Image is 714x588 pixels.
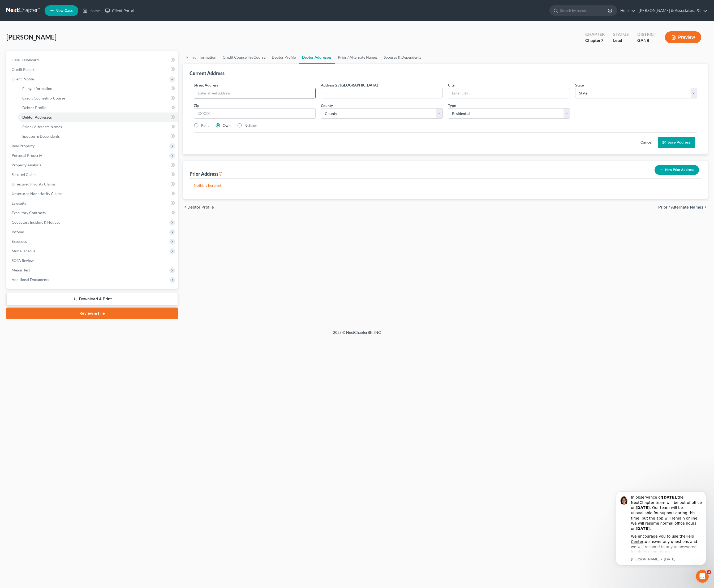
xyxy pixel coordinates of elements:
[635,137,658,148] button: Cancel
[18,113,178,122] a: Debtor Addresses
[560,6,609,15] input: Search by name...
[448,83,455,87] span: City
[703,205,708,209] i: chevron_right
[613,31,629,37] div: Status
[608,465,714,568] iframe: Intercom notifications message
[12,58,39,62] span: Case Dashboard
[12,163,41,167] span: Property Analysis
[7,198,178,208] a: Lawsuits
[12,201,26,205] span: Lawsuits
[102,6,137,15] a: Client Portal
[22,105,46,110] span: Debtor Profile
[18,103,178,113] a: Debtor Profile
[707,570,711,574] span: 3
[22,86,52,91] span: Filing Information
[18,132,178,141] a: Spouses & Dependents
[12,220,60,224] span: Codebtors Insiders & Notices
[6,293,178,305] a: Download & Print
[12,172,37,177] span: Secured Claims
[637,31,656,37] div: District
[12,191,62,196] span: Unsecured Nonpriority Claims
[55,9,73,13] span: New Case
[12,268,30,272] span: Means Test
[194,88,315,98] input: Enter street address
[12,182,55,186] span: Unsecured Priority Claims
[80,6,102,15] a: Home
[12,77,34,81] span: Client Profile
[220,51,269,64] a: Credit Counseling Course
[7,65,178,74] a: Credit Report
[206,330,508,339] div: 2025 © NextChapterBK, INC
[601,38,603,43] span: 7
[22,134,60,139] span: Spouses & Dependents
[7,179,178,189] a: Unsecured Priority Claims
[12,258,34,263] span: SOFA Review
[18,84,178,93] a: Filing Information
[190,171,223,177] div: Prior Address
[183,51,220,64] a: Filing Information
[18,93,178,103] a: Credit Counseling Course
[12,239,27,244] span: Expenses
[12,67,35,72] span: Credit Report
[22,96,65,100] span: Credit Counseling Course
[244,123,257,128] label: Neither
[7,170,178,179] a: Secured Claims
[190,70,225,76] div: Current Address
[665,31,701,43] button: Preview
[696,570,709,583] iframe: Intercom live chat
[12,230,24,234] span: Income
[655,165,699,175] button: New Prior Address
[12,210,46,215] span: Executory Contracts
[637,37,656,44] div: GANB
[618,6,635,15] a: Help
[194,103,199,108] span: Zip
[658,137,695,148] button: Save Address
[201,123,209,128] label: Rent
[335,51,381,64] a: Prior / Alternate Names
[448,88,570,98] input: Enter city...
[299,51,335,64] a: Debtor Addresses
[321,82,378,88] label: Address 2 / [GEOGRAPHIC_DATA]
[22,124,62,129] span: Prior / Alternate Names
[7,160,178,170] a: Property Analysis
[448,103,456,108] label: Type
[7,189,178,198] a: Unsecured Nonpriority Claims
[321,88,442,98] input: --
[381,51,424,64] a: Spouses & Dependents
[22,115,52,119] span: Debtor Addresses
[575,83,584,87] span: State
[12,153,42,158] span: Personal Property
[585,37,605,44] div: Chapter
[7,208,178,218] a: Executory Contracts
[636,6,707,15] a: [PERSON_NAME] & Associates, PC
[194,83,218,87] span: Street Address
[12,277,49,282] span: Additional Documents
[658,205,708,209] button: Prior / Alternate Names chevron_right
[183,205,214,209] button: chevron_left Debtor Profile
[658,205,703,209] span: Prior / Alternate Names
[183,205,187,209] i: chevron_left
[12,249,35,253] span: Miscellaneous
[7,256,178,265] a: SOFA Review
[6,308,178,319] a: Review & File
[321,103,333,108] span: County
[12,144,35,148] span: Real Property
[187,205,214,209] span: Debtor Profile
[194,108,316,119] input: XXXXX
[7,55,178,65] a: Case Dashboard
[269,51,299,64] a: Debtor Profile
[613,37,629,44] div: Lead
[6,33,57,41] span: [PERSON_NAME]
[223,123,231,128] label: Own
[18,122,178,132] a: Prior / Alternate Names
